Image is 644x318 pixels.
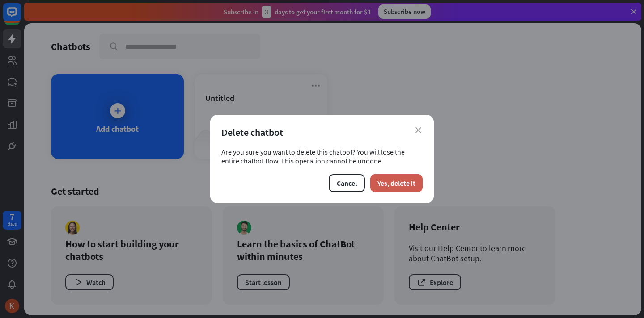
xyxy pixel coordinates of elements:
[370,174,423,192] button: Yes, delete it
[415,127,421,133] i: close
[7,4,34,30] button: Open LiveChat chat widget
[221,126,423,138] div: Delete chatbot
[221,147,423,165] div: Are you sure you want to delete this chatbot? You will lose the entire chatbot flow. This operati...
[329,174,365,192] button: Cancel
